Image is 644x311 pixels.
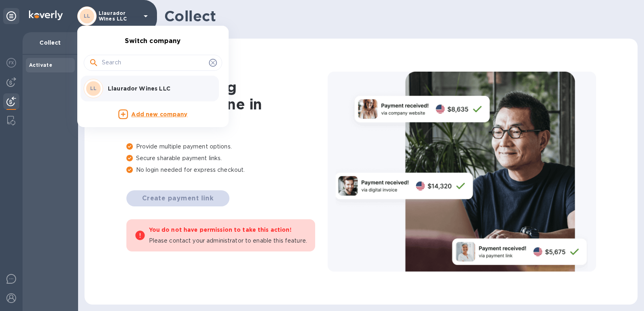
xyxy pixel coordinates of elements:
input: Search [102,57,206,69]
b: LL [90,85,97,91]
p: Add new company [131,110,187,119]
p: Llaurador Wines LLC [108,84,209,93]
iframe: Chat Widget [604,272,644,311]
